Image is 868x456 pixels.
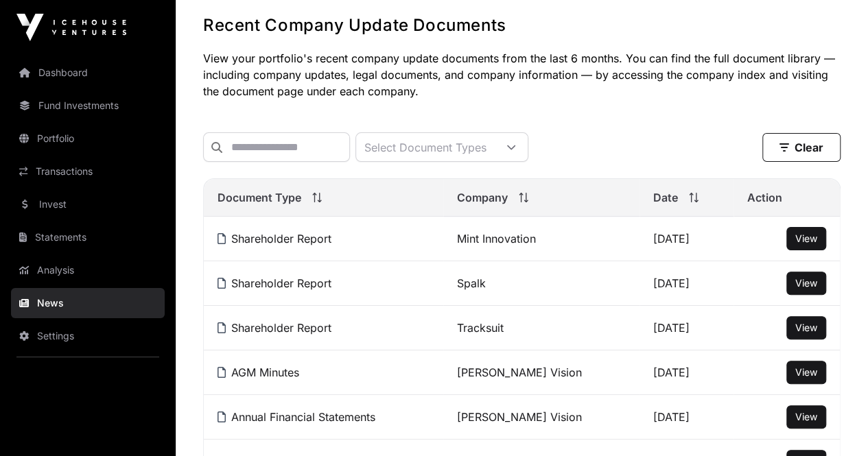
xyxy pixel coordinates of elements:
[218,365,299,379] a: AGM Minutes
[11,321,165,351] a: Settings
[795,232,817,244] span: View
[218,189,301,206] span: Document Type
[795,410,817,424] a: View
[457,276,486,290] a: Spalk
[218,232,331,245] a: Shareholder Report
[795,232,817,245] a: View
[795,365,817,379] a: View
[457,365,582,379] a: [PERSON_NAME] Vision
[16,14,126,41] img: Icehouse Ventures Logo
[356,133,495,161] div: Select Document Types
[11,255,165,285] a: Analysis
[795,411,817,422] span: View
[11,156,165,187] a: Transactions
[786,316,826,339] button: View
[218,321,331,335] a: Shareholder Report
[11,288,165,318] a: News
[786,227,826,250] button: View
[640,261,734,306] td: [DATE]
[786,272,826,295] button: View
[11,58,165,88] a: Dashboard
[11,189,165,219] a: Invest
[786,405,826,429] button: View
[795,366,817,378] span: View
[795,276,817,290] a: View
[799,390,868,456] iframe: Chat Widget
[762,133,841,162] button: Clear
[640,395,734,440] td: [DATE]
[457,410,582,424] a: [PERSON_NAME] Vision
[203,14,841,36] h1: Recent Company Update Documents
[218,276,331,290] a: Shareholder Report
[11,91,165,121] a: Fund Investments
[640,306,734,350] td: [DATE]
[747,189,782,206] span: Action
[795,321,817,335] a: View
[457,189,508,206] span: Company
[795,277,817,289] span: View
[11,222,165,252] a: Statements
[203,50,841,99] p: View your portfolio's recent company update documents from the last 6 months. You can find the fu...
[795,322,817,333] span: View
[11,123,165,154] a: Portfolio
[218,410,375,424] a: Annual Financial Statements
[640,350,734,395] td: [DATE]
[640,217,734,261] td: [DATE]
[786,361,826,384] button: View
[457,321,504,335] a: Tracksuit
[457,232,536,245] a: Mint Innovation
[653,189,678,206] span: Date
